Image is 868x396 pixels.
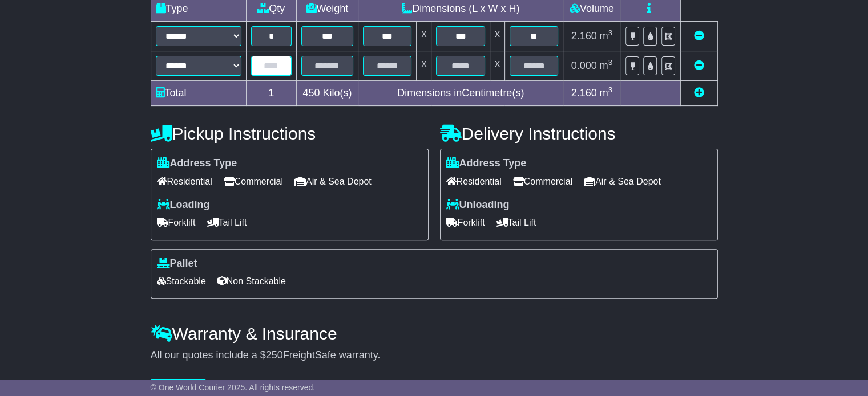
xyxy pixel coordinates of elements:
[608,85,613,94] sup: 3
[584,173,661,190] span: Air & Sea Depot
[157,173,212,190] span: Residential
[446,157,527,170] label: Address Type
[296,81,358,106] td: Kilo(s)
[207,214,247,231] span: Tail Lift
[571,87,597,99] span: 2.160
[694,60,704,71] a: Remove this item
[608,28,613,37] sup: 3
[600,87,613,99] span: m
[246,81,296,106] td: 1
[608,58,613,67] sup: 3
[571,60,597,71] span: 0.000
[151,81,246,106] td: Total
[151,124,429,143] h4: Pickup Instructions
[157,199,210,211] label: Loading
[157,272,206,290] span: Stackable
[490,51,504,81] td: x
[490,22,504,51] td: x
[600,60,613,71] span: m
[151,383,316,392] span: © One World Courier 2025. All rights reserved.
[151,324,718,343] h4: Warranty & Insurance
[157,258,197,270] label: Pallet
[694,87,704,99] a: Add new item
[446,199,510,211] label: Unloading
[417,51,431,81] td: x
[157,157,237,170] label: Address Type
[157,214,196,231] span: Forklift
[217,272,286,290] span: Non Stackable
[266,349,283,361] span: 250
[440,124,718,143] h4: Delivery Instructions
[302,87,320,99] span: 450
[417,22,431,51] td: x
[446,173,502,190] span: Residential
[600,30,613,42] span: m
[513,173,572,190] span: Commercial
[294,173,372,190] span: Air & Sea Depot
[151,349,718,362] div: All our quotes include a $ FreightSafe warranty.
[224,173,283,190] span: Commercial
[446,214,485,231] span: Forklift
[694,30,704,42] a: Remove this item
[496,214,536,231] span: Tail Lift
[571,30,597,42] span: 2.160
[358,81,563,106] td: Dimensions in Centimetre(s)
